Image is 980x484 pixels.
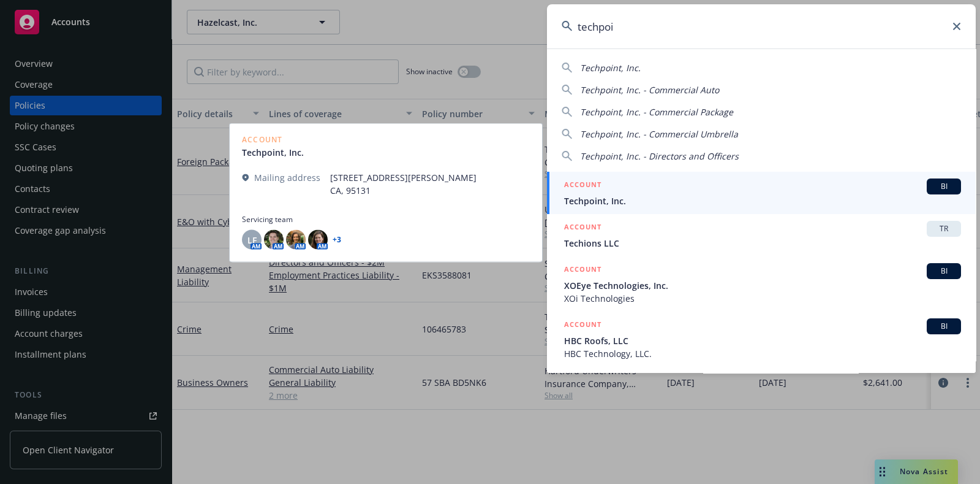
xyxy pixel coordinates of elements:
[932,223,956,234] span: TR
[580,128,738,140] span: Techpoint, Inc. - Commercial Umbrella
[564,279,961,292] span: XOEye Technologies, Inc.
[932,321,956,332] span: BI
[564,347,961,360] span: HBC Technology, LLC.
[547,214,976,256] a: ACCOUNTTRTechions LLC
[564,237,961,250] span: Techions LLC
[547,256,976,312] a: ACCOUNTBIXOEye Technologies, Inc.XOi Technologies
[580,62,641,74] span: Techpoint, Inc.
[564,194,961,207] span: Techpoint, Inc.
[564,263,601,278] h5: ACCOUNT
[564,318,601,333] h5: ACCOUNT
[580,106,733,118] span: Techpoint, Inc. - Commercial Package
[932,266,956,277] span: BI
[564,221,601,236] h5: ACCOUNT
[564,179,601,193] h5: ACCOUNT
[932,181,956,192] span: BI
[547,172,976,214] a: ACCOUNTBITechpoint, Inc.
[547,4,976,48] input: Search...
[564,292,961,305] span: XOi Technologies
[580,84,719,96] span: Techpoint, Inc. - Commercial Auto
[564,334,961,347] span: HBC Roofs, LLC
[547,312,976,367] a: ACCOUNTBIHBC Roofs, LLCHBC Technology, LLC.
[580,150,739,162] span: Techpoint, Inc. - Directors and Officers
